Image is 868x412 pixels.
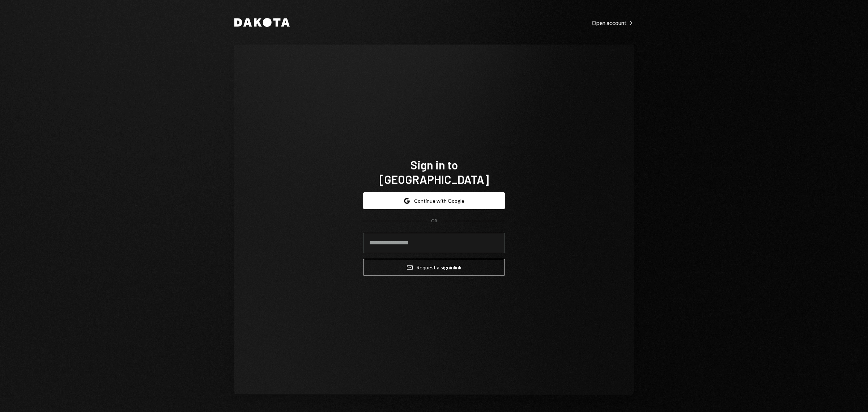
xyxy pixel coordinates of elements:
a: Open account [592,18,634,26]
button: Continue with Google [363,192,505,209]
div: OR [431,218,437,224]
div: Open account [592,19,634,26]
button: Request a signinlink [363,259,505,276]
h1: Sign in to [GEOGRAPHIC_DATA] [363,157,505,186]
